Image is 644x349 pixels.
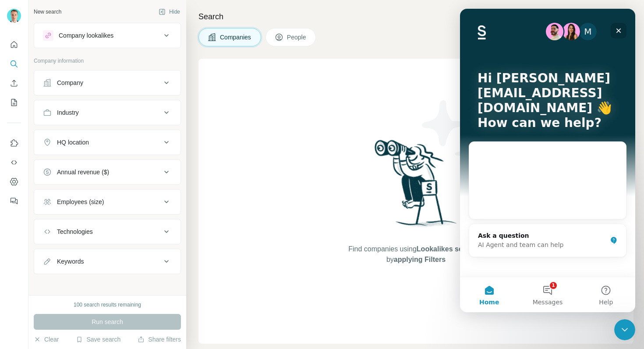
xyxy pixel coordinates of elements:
[460,9,635,312] iframe: Intercom live chat
[74,301,141,309] div: 100 search results remaining
[198,11,633,23] h4: Search
[7,56,21,72] button: Search
[417,245,478,253] span: Lookalikes search
[416,94,495,173] img: Surfe Illustration - Stars
[7,75,21,91] button: Enrich CSV
[59,31,113,40] div: Company lookalikes
[34,221,180,242] button: Technologies
[220,33,252,42] span: Companies
[34,191,180,212] button: Employees (size)
[34,72,180,93] button: Company
[7,37,21,53] button: Quick start
[57,257,84,266] div: Keywords
[287,33,307,42] span: People
[57,138,89,147] div: HQ location
[34,8,61,16] div: New search
[76,335,120,344] button: Save search
[394,256,446,263] span: applying Filters
[57,227,93,236] div: Technologies
[34,57,181,65] p: Company information
[7,135,21,151] button: Use Surfe on LinkedIn
[57,78,83,87] div: Company
[34,335,59,344] button: Clear
[138,335,181,344] button: Share filters
[371,137,462,235] img: Surfe Illustration - Woman searching with binoculars
[7,95,21,110] button: My lists
[57,108,79,117] div: Industry
[34,162,180,183] button: Annual revenue ($)
[34,251,180,272] button: Keywords
[34,102,180,123] button: Industry
[7,174,21,190] button: Dashboard
[614,319,635,340] iframe: Intercom live chat
[346,244,486,265] span: Find companies using or by
[57,197,104,206] div: Employees (size)
[7,155,21,170] button: Use Surfe API
[57,168,109,176] div: Annual revenue ($)
[152,5,186,18] button: Hide
[7,193,21,209] button: Feedback
[34,25,180,46] button: Company lookalikes
[34,132,180,153] button: HQ location
[7,9,21,23] img: Avatar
